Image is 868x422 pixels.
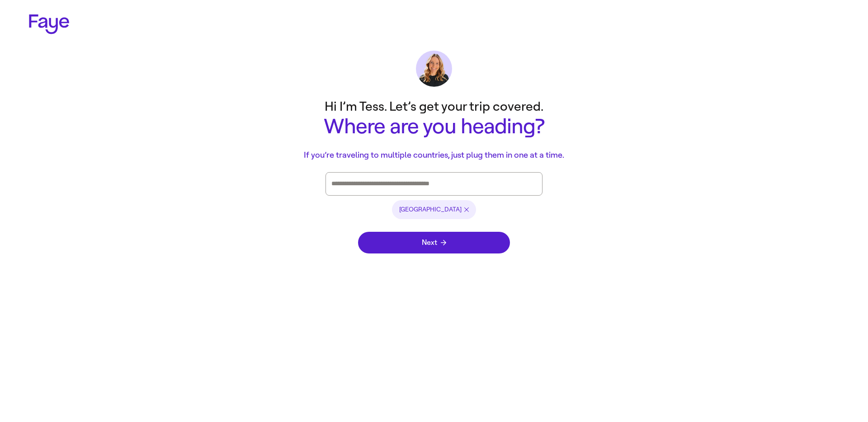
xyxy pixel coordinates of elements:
[253,98,615,115] p: Hi I’m Tess. Let’s get your trip covered.
[358,232,510,253] button: Next
[422,239,446,246] span: Next
[253,115,615,138] h1: Where are you heading?
[392,200,476,219] li: [GEOGRAPHIC_DATA]
[331,173,537,195] div: Press enter after you type each destination
[253,149,615,161] p: If you’re traveling to multiple countries, just plug them in one at a time.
